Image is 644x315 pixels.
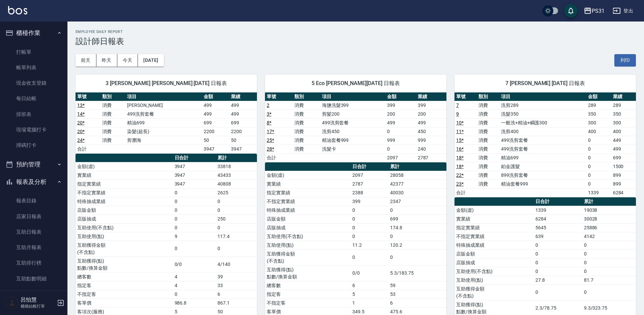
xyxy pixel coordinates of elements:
[351,197,388,206] td: 399
[173,171,216,180] td: 3947
[229,118,257,127] td: 699
[76,241,173,257] td: 互助獲得金額 (不含點)
[293,101,320,110] td: 消費
[611,188,636,197] td: 6284
[173,206,216,214] td: 0
[320,118,386,127] td: 499洗剪套餐
[499,136,586,145] td: 499洗剪套餐
[455,232,534,241] td: 不指定實業績
[320,110,386,118] td: 剪髮200
[351,188,388,197] td: 2388
[216,171,257,180] td: 43433
[463,80,628,87] span: 7 [PERSON_NAME] [DATE] 日報表
[388,180,446,188] td: 42377
[534,284,582,300] td: 0
[320,127,386,136] td: 洗剪450
[477,101,499,110] td: 消費
[293,118,320,127] td: 消費
[351,290,388,299] td: 5
[76,281,173,290] td: 指定客
[173,162,216,171] td: 3947
[455,284,534,300] td: 互助獲得金額 (不含點)
[21,303,55,309] p: 櫃檯結帳打單
[265,180,351,188] td: 實業績
[351,223,388,232] td: 0
[125,118,202,127] td: 精油699
[455,188,477,197] td: 合計
[499,92,586,101] th: 項目
[265,290,351,299] td: 指定客
[351,281,388,290] td: 6
[610,5,636,17] button: 登出
[477,162,499,171] td: 消費
[173,281,216,290] td: 4
[477,145,499,153] td: 消費
[455,223,534,232] td: 指定實業績
[388,188,446,197] td: 40030
[100,92,125,101] th: 類別
[582,197,636,206] th: 累計
[76,54,96,67] button: 前天
[611,171,636,180] td: 899
[499,162,586,171] td: 鉑金護髮
[534,276,582,284] td: 27.8
[267,103,269,108] a: 2
[293,92,320,101] th: 類別
[586,101,611,110] td: 289
[216,223,257,232] td: 0
[265,249,351,265] td: 互助獲得金額 (不含點)
[173,154,216,162] th: 日合計
[388,214,446,223] td: 699
[125,101,202,110] td: [PERSON_NAME]
[385,118,416,127] td: 499
[611,92,636,101] th: 業績
[351,171,388,180] td: 2097
[416,92,446,101] th: 業績
[611,127,636,136] td: 400
[173,272,216,281] td: 4
[5,296,19,310] img: Person
[586,153,611,162] td: 0
[202,136,230,145] td: 50
[388,223,446,232] td: 174.8
[8,6,27,14] img: Logo
[582,206,636,214] td: 19038
[351,180,388,188] td: 2787
[581,4,607,18] button: PS31
[416,118,446,127] td: 499
[3,240,65,255] a: 互助月報表
[477,136,499,145] td: 消費
[582,241,636,249] td: 0
[611,101,636,110] td: 289
[96,54,117,67] button: 昨天
[582,232,636,241] td: 4142
[455,276,534,284] td: 互助使用(點)
[477,180,499,188] td: 消費
[499,101,586,110] td: 洗剪289
[265,232,351,241] td: 互助使用(不含點)
[611,180,636,188] td: 899
[125,92,202,101] th: 項目
[351,232,388,241] td: 0
[582,258,636,267] td: 0
[216,299,257,307] td: 867.1
[265,188,351,197] td: 指定實業績
[265,197,351,206] td: 不指定實業績
[477,127,499,136] td: 消費
[477,171,499,180] td: 消費
[534,241,582,249] td: 0
[416,110,446,118] td: 200
[586,171,611,180] td: 0
[320,145,386,153] td: 洗髮卡
[388,241,446,249] td: 120.2
[320,136,386,145] td: 精油套餐999
[3,156,65,173] button: 預約管理
[76,272,173,281] td: 總客數
[477,153,499,162] td: 消費
[388,299,446,307] td: 6
[586,136,611,145] td: 0
[76,30,636,34] h2: Employee Daily Report
[611,118,636,127] td: 300
[534,206,582,214] td: 1339
[534,267,582,276] td: 0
